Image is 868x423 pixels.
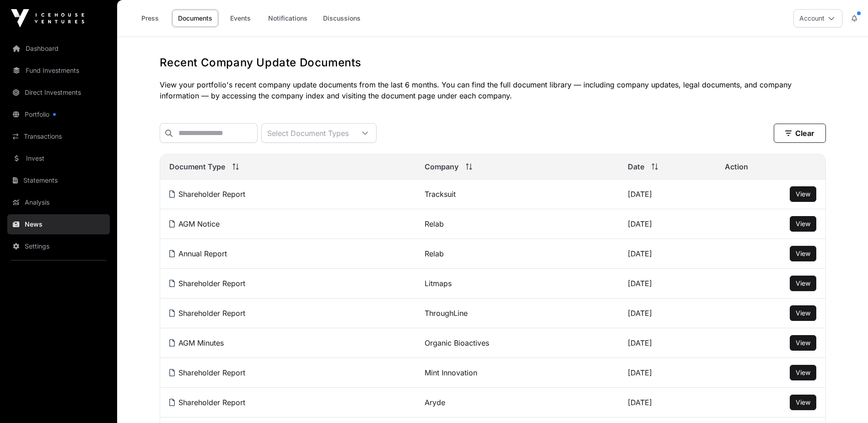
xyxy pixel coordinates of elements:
a: Settings [7,236,110,256]
a: News [7,214,110,234]
button: View [790,365,816,380]
a: Shareholder Report [169,309,245,318]
button: View [790,335,816,351]
span: View [796,249,810,257]
h1: Recent Company Update Documents [160,55,826,70]
a: Shareholder Report [169,368,245,377]
a: Transactions [7,126,110,146]
td: [DATE] [619,358,716,388]
span: View [796,398,810,406]
a: Analysis [7,192,110,212]
a: View [796,309,810,318]
button: View [790,305,816,321]
span: View [796,309,810,317]
a: AGM Notice [169,219,220,228]
td: [DATE] [619,388,716,418]
a: Relab [425,219,444,228]
img: Icehouse Ventures Logo [11,9,84,27]
td: [DATE] [619,209,716,239]
iframe: Chat Widget [822,379,868,423]
span: View [796,369,810,376]
p: View your portfolio's recent company update documents from the last 6 months. You can find the fu... [160,79,826,101]
a: Press [132,10,168,27]
a: Organic Bioactives [425,338,489,347]
a: Statements [7,170,110,190]
button: View [790,246,816,261]
a: Documents [172,10,218,27]
a: Discussions [317,10,367,27]
button: View [790,276,816,291]
span: View [796,339,810,347]
a: Shareholder Report [169,398,245,407]
span: View [796,190,810,198]
span: Document Type [169,161,225,172]
button: View [790,216,816,232]
a: View [796,279,810,288]
span: Company [425,161,458,172]
a: ThroughLine [425,309,468,318]
button: View [790,395,816,410]
td: [DATE] [619,298,716,328]
a: View [796,249,810,258]
a: Relab [425,249,444,258]
a: Direct Investments [7,82,110,103]
a: View [796,190,810,199]
span: View [796,279,810,287]
a: Annual Report [169,249,227,258]
div: Select Document Types [262,124,354,142]
a: Notifications [262,10,313,27]
a: Portfolio [7,104,110,125]
a: Invest [7,148,110,168]
a: Dashboard [7,38,110,59]
button: Clear [774,124,826,143]
button: View [790,186,816,202]
a: Litmaps [425,279,452,288]
td: [DATE] [619,269,716,298]
td: [DATE] [619,328,716,358]
a: View [796,219,810,228]
a: View [796,368,810,377]
a: Fund Investments [7,60,110,81]
a: Events [222,10,259,27]
a: Mint Innovation [425,368,477,377]
span: Action [725,161,748,172]
a: AGM Minutes [169,338,224,347]
a: View [796,338,810,347]
span: View [796,220,810,228]
a: View [796,398,810,407]
td: [DATE] [619,239,716,269]
a: Tracksuit [425,190,456,199]
a: Shareholder Report [169,190,245,199]
td: [DATE] [619,179,716,209]
a: Shareholder Report [169,279,245,288]
a: Aryde [425,398,445,407]
button: Account [793,9,842,27]
span: Date [628,161,644,172]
